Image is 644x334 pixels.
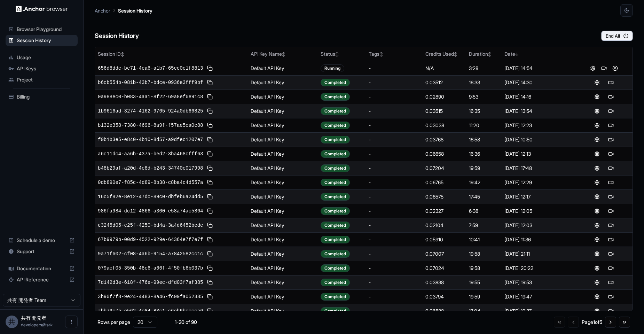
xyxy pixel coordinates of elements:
[321,207,350,215] div: Completed
[6,35,78,46] div: Session History
[469,222,499,229] div: 7:59
[469,108,499,115] div: 16:35
[469,79,499,86] div: 16:33
[469,93,499,100] div: 9:53
[369,122,420,129] div: -
[469,265,499,272] div: 19:58
[488,52,492,57] span: ↕
[425,150,463,157] div: 0.06658
[6,235,78,246] div: Schedule a demo
[469,51,499,57] div: Duration
[98,179,203,186] span: 0db890e7-f85c-4d89-8b38-c8ba4c4d557a
[515,52,519,57] span: ↓
[17,54,75,61] span: Usage
[425,122,463,129] div: 0.03038
[98,193,203,200] span: 16c5f82e-8e12-47dc-89c0-dbfeb6a24dd5
[469,193,499,200] div: 17:45
[6,316,18,328] div: 共
[369,222,420,229] div: -
[6,24,78,35] div: Browser Playground
[469,136,499,143] div: 16:58
[98,93,203,100] span: 0a988ec0-b083-4aa1-8f22-69a8ef6e91c8
[98,308,203,314] span: abb79c7b-e562-4e84-83c1-c6eb6bcccca6
[321,236,350,243] div: Completed
[369,108,420,115] div: -
[369,250,420,257] div: -
[425,250,463,257] div: 0.07007
[98,136,203,143] span: f0b1b3e5-e840-4b10-8d57-a9dfec1207e7
[321,51,363,57] div: Status
[369,51,420,57] div: Tags
[248,118,318,132] td: Default API Key
[504,293,573,300] div: [DATE] 19:47
[321,93,350,101] div: Completed
[98,150,203,157] span: a6c11dc4-aa6b-437a-bed2-3ba468cfff63
[17,65,75,72] span: API Keys
[469,293,499,300] div: 19:59
[17,237,66,244] span: Schedule a demo
[425,208,463,215] div: 0.02327
[248,204,318,218] td: Default API Key
[369,308,420,314] div: -
[469,179,499,186] div: 19:42
[454,52,457,57] span: ↕
[321,150,350,158] div: Completed
[504,65,573,72] div: [DATE] 14:54
[469,65,499,72] div: 3:28
[469,208,499,215] div: 6:38
[369,265,420,272] div: -
[98,250,203,257] span: 9a71f602-cf08-4a6b-9154-a7842582cc1c
[469,236,499,243] div: 10:41
[469,308,499,314] div: 17:04
[321,79,350,86] div: Completed
[425,93,463,100] div: 0.02890
[248,132,318,147] td: Default API Key
[98,65,203,72] span: 656d8ddc-be71-4ea6-a1b7-65ce0c1f8813
[6,74,78,85] div: Project
[425,279,463,286] div: 0.03838
[504,150,573,157] div: [DATE] 12:13
[168,319,203,326] div: 1-20 of 90
[504,222,573,229] div: [DATE] 12:03
[248,261,318,275] td: Default API Key
[369,93,420,100] div: -
[369,79,420,86] div: -
[98,293,203,300] span: 3b90f7f8-9e24-4483-8a46-fc09fa052385
[504,308,573,314] div: [DATE] 19:37
[251,51,315,57] div: API Key Name
[98,122,203,129] span: b132e358-7380-4696-8a9f-f57ae5ca0c88
[121,52,124,57] span: ↕
[425,79,463,86] div: 0.03512
[98,236,203,243] span: 67b9979b-00d9-4522-929e-64364e7f7e7f
[369,208,420,215] div: -
[321,250,350,258] div: Completed
[17,37,75,44] span: Session History
[321,122,350,129] div: Completed
[17,76,75,83] span: Project
[282,52,285,57] span: ↕
[248,232,318,247] td: Default API Key
[425,179,463,186] div: 0.06765
[504,250,573,257] div: [DATE] 21:11
[65,316,78,328] button: Open menu
[321,64,344,72] div: Running
[504,93,573,100] div: [DATE] 14:16
[504,108,573,115] div: [DATE] 13:54
[504,179,573,186] div: [DATE] 12:29
[95,7,152,14] nav: breadcrumb
[98,222,203,229] span: e3245d05-c25f-4250-bd4a-3a4d6452bede
[369,193,420,200] div: -
[469,279,499,286] div: 19:55
[582,319,602,326] div: Page 1 of 5
[504,279,573,286] div: [DATE] 19:53
[504,51,573,57] div: Date
[248,61,318,75] td: Default API Key
[6,91,78,102] div: Billing
[369,179,420,186] div: -
[425,265,463,272] div: 0.07024
[17,248,66,255] span: Support
[425,108,463,115] div: 0.03515
[425,193,463,200] div: 0.06575
[321,279,350,286] div: Completed
[248,304,318,318] td: Default API Key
